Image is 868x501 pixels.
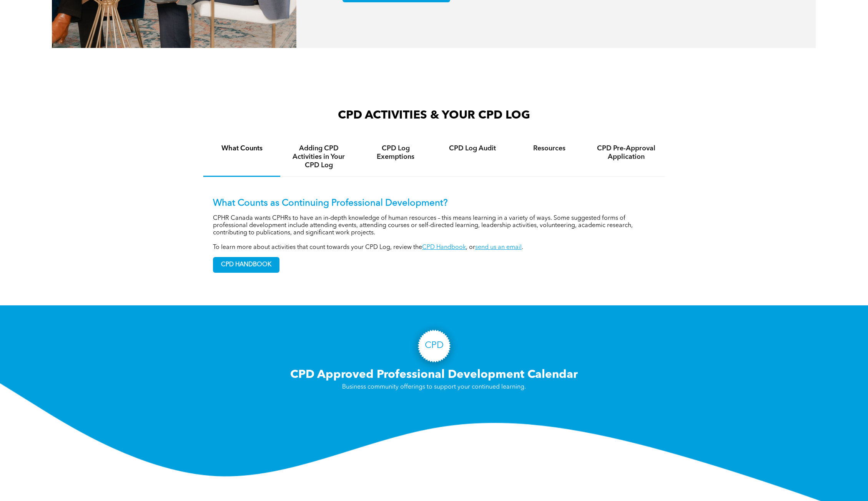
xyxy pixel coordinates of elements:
a: CPD HANDBOOK [213,257,279,273]
a: CPD Handbook [422,244,466,250]
h4: CPD Log Audit [441,144,504,153]
span: CPD Approved Professional Development Calendar [290,369,578,381]
p: CPHR Canada wants CPHRs to have an in-depth knowledge of human resources – this means learning in... [213,215,655,237]
p: What Counts as Continuing Professional Development? [213,198,655,209]
h4: What Counts [210,144,273,153]
span: CPD HANDBOOK [213,257,279,272]
a: send us an email [475,244,522,250]
h4: CPD Pre-Approval Application [595,144,658,161]
p: To learn more about activities that count towards your CPD Log, review the , or . [213,244,655,251]
span: CPD ACTIVITIES & YOUR CPD LOG [338,110,530,121]
h4: Resources [518,144,581,153]
h3: CPD [425,340,444,351]
h4: CPD Log Exemptions [364,144,427,161]
h4: Adding CPD Activities in Your CPD Log [287,144,350,170]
